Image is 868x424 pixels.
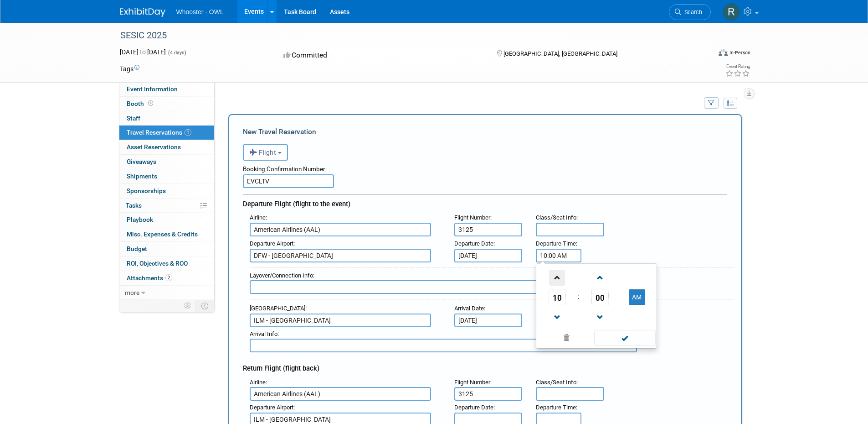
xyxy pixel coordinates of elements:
div: In-Person [729,49,750,56]
div: Event Format [657,47,751,61]
span: Misc. Expenses & Credits [127,230,198,238]
span: Return Flight (flight back) [243,364,319,372]
a: Done [593,332,656,345]
span: Pick Hour [549,289,566,305]
span: Layover/Connection Info [250,272,313,279]
small: : [454,305,485,312]
a: Decrement Minute [591,305,609,329]
div: Committed [281,47,482,63]
span: Search [681,9,702,16]
small: : [250,305,307,312]
span: Event Information [127,85,178,93]
small: : [250,330,279,337]
a: Booth [119,97,214,111]
body: Rich Text Area. Press ALT-0 for help. [5,4,471,13]
a: more [119,286,214,300]
span: Airline [250,379,266,386]
span: Booth not reserved yet [146,100,155,107]
span: (4 days) [167,50,186,56]
small: : [454,240,495,247]
span: more [125,289,139,296]
span: Playbook [127,216,153,223]
span: Flight Number [454,214,490,221]
a: Travel Reservations1 [119,126,214,140]
small: : [454,379,492,386]
small: : [536,404,577,411]
a: ROI, Objectives & ROO [119,256,214,271]
span: Arrival Info [250,330,277,337]
small: : [536,379,578,386]
span: Sponsorships [127,187,166,194]
span: Departure Airport [250,240,293,247]
span: 2 [165,274,172,281]
span: Flight Number [454,379,490,386]
td: : [576,289,581,305]
td: Toggle Event Tabs [195,300,214,312]
span: Flight [249,149,277,156]
span: Class/Seat Info [536,214,576,221]
a: Shipments [119,169,214,183]
button: Flight [243,144,288,161]
a: Event Information [119,82,214,96]
a: Misc. Expenses & Credits [119,227,214,241]
a: Sponsorships [119,184,214,198]
span: Departure Airport [250,404,293,411]
span: Travel Reservations [127,129,191,136]
span: to [139,48,147,56]
span: Tasks [126,202,142,209]
span: Pick Minute [591,289,609,305]
span: Departure Time [536,240,576,247]
span: Class/Seat Info [536,379,576,386]
a: Giveaways [119,155,214,169]
small: : [250,379,267,386]
span: Booth [127,100,155,107]
a: Decrement Hour [549,305,566,329]
div: SESIC 2025 [117,27,697,44]
span: [DATE] [DATE] [120,48,166,56]
img: Robert Dugan [723,3,740,21]
a: Increment Hour [549,266,566,289]
a: Budget [119,242,214,256]
span: [GEOGRAPHIC_DATA] [250,305,305,312]
img: ExhibitDay [120,8,165,17]
span: ROI, Objectives & ROO [127,260,188,267]
div: Booking Confirmation Number: [243,161,727,174]
a: Search [669,4,711,20]
span: Arrival Date [454,305,484,312]
span: Departure Date [454,240,493,247]
span: Attachments [127,274,172,282]
a: Asset Reservations [119,140,214,154]
a: Clear selection [538,332,595,345]
button: AM [629,289,645,305]
small: : [250,404,295,411]
i: Filter by Traveler [708,100,714,106]
td: Tags [120,64,139,73]
span: Whooster - OWL [176,8,224,16]
small: : [454,214,492,221]
span: Airline [250,214,266,221]
a: Attachments2 [119,271,214,285]
small: : [250,272,314,279]
small: : [250,240,295,247]
span: Budget [127,245,147,252]
small: : [250,214,267,221]
small: : [536,240,577,247]
a: Increment Minute [591,266,609,289]
span: Shipments [127,173,157,180]
span: Giveaways [127,158,156,165]
small: : [536,214,578,221]
div: New Travel Reservation [243,127,727,137]
span: Asset Reservations [127,143,181,151]
a: Staff [119,111,214,126]
img: Format-Inperson.png [719,49,728,56]
small: : [454,404,495,411]
span: [GEOGRAPHIC_DATA], [GEOGRAPHIC_DATA] [503,50,617,57]
span: Staff [127,115,140,122]
div: Event Rating [725,64,750,69]
span: 1 [185,129,191,136]
span: Departure Flight (flight to the event) [243,200,350,208]
a: Playbook [119,213,214,227]
td: Personalize Event Tab Strip [180,300,196,312]
span: Departure Time [536,404,576,411]
a: Tasks [119,199,214,213]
